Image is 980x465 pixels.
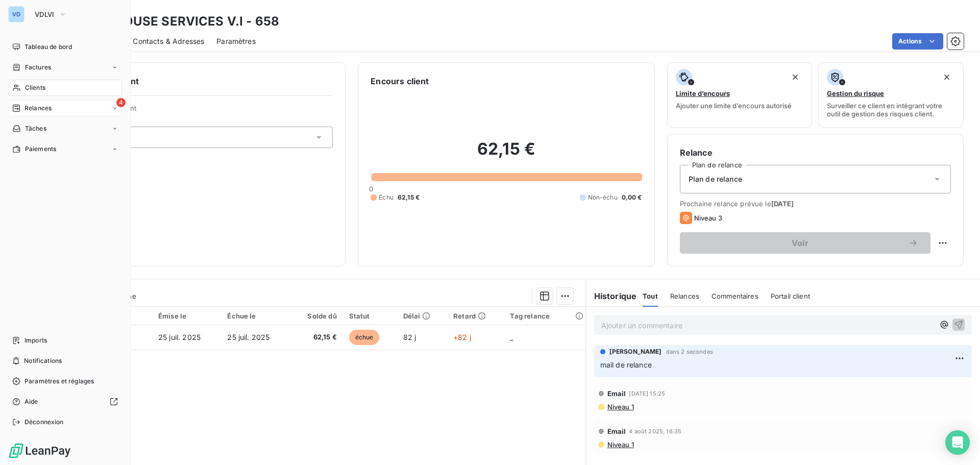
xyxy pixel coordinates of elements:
h6: Informations client [62,75,333,87]
span: [PERSON_NAME] [609,347,662,356]
div: Échue le [227,312,284,320]
span: échue [349,330,380,345]
span: 82 j [403,333,416,341]
span: Factures [25,63,51,72]
span: Tâches [25,124,46,133]
span: _ [510,333,513,341]
span: Voir [692,239,908,247]
span: Ajouter une limite d’encours autorisé [676,102,792,110]
span: Portail client [771,292,810,300]
span: 4 août 2025, 16:35 [629,428,681,434]
span: Email [607,427,626,435]
span: dans 2 secondes [666,349,713,355]
span: 4 [116,98,126,107]
div: Statut [349,312,391,320]
span: Prochaine relance prévue le [680,200,951,208]
span: Imports [24,336,47,345]
span: Aide [24,397,38,406]
span: Propriétés Client [82,104,333,118]
button: Voir [680,232,930,254]
span: 25 juil. 2025 [227,333,269,341]
span: Plan de relance [689,174,742,184]
div: Solde dû [297,312,337,320]
span: Clients [25,83,45,92]
span: Surveiller ce client en intégrant votre outil de gestion des risques client. [827,102,955,118]
span: Notifications [24,356,62,365]
span: 25 juil. 2025 [158,333,201,341]
div: Émise le [158,312,215,320]
div: Délai [403,312,441,320]
button: Gestion du risqueSurveiller ce client en intégrant votre outil de gestion des risques client. [818,62,964,128]
span: [DATE] [771,200,794,208]
span: [DATE] 15:25 [629,390,665,397]
span: mail de relance [600,360,652,369]
button: Actions [892,33,943,50]
div: Retard [453,312,498,320]
h6: Encours client [371,75,429,87]
h6: Historique [586,290,637,302]
h2: 62,15 € [371,139,642,169]
span: Déconnexion [24,418,64,427]
span: 62,15 € [297,332,337,342]
span: VDLVI [35,10,55,18]
a: Aide [8,394,122,410]
span: Gestion du risque [827,89,884,97]
span: Relances [670,292,699,300]
div: VD [8,6,24,22]
span: 0 [369,185,373,193]
span: Relances [24,104,52,113]
span: Contacts & Adresses [133,36,204,46]
img: Logo LeanPay [8,443,71,459]
span: Tableau de bord [24,42,72,52]
div: Tag relance [510,312,579,320]
span: Niveau 3 [694,214,722,222]
span: Niveau 1 [606,440,634,449]
span: Paramètres et réglages [24,377,94,386]
span: Échu [379,193,394,202]
button: Limite d’encoursAjouter une limite d’encours autorisé [667,62,813,128]
span: Niveau 1 [606,403,634,411]
div: Open Intercom Messenger [945,430,970,455]
span: +82 j [453,333,471,341]
span: Tout [643,292,658,300]
h6: Relance [680,146,951,159]
span: Non-échu [588,193,618,202]
h3: TOULOUSE SERVICES V.I - 658 [90,12,279,31]
span: 62,15 € [398,193,420,202]
span: Paiements [25,144,56,154]
span: Commentaires [712,292,758,300]
span: Email [607,389,626,398]
span: 0,00 € [622,193,642,202]
span: Paramètres [216,36,256,46]
span: Limite d’encours [676,89,730,97]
